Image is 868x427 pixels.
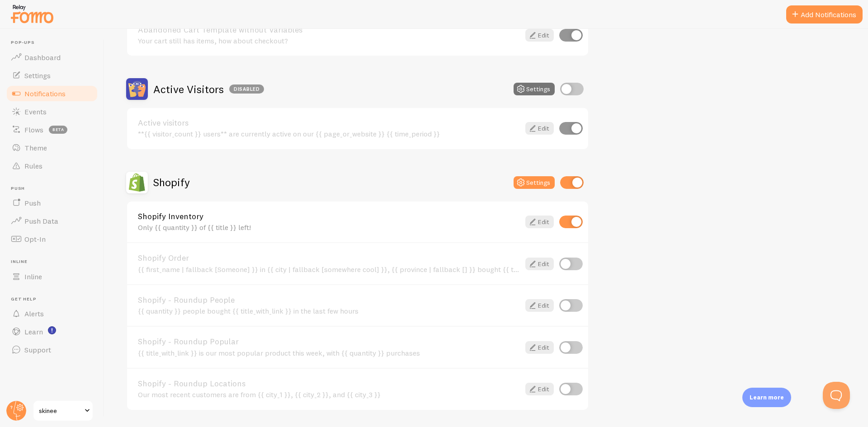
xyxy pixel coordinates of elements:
a: Shopify - Roundup People [138,296,520,304]
svg: <p>Watch New Feature Tutorials!</p> [48,326,56,334]
div: {{ title_with_link }} is our most popular product this week, with {{ quantity }} purchases [138,349,520,357]
a: Learn [5,323,99,341]
span: Inline [24,272,42,281]
a: Edit [525,258,554,270]
a: Edit [525,383,554,395]
a: Flows beta [5,121,99,139]
p: Learn more [750,393,784,402]
span: Push Data [24,216,58,225]
span: Dashboard [24,53,61,62]
div: Learn more [742,388,791,407]
a: Edit [525,29,554,42]
a: Dashboard [5,48,99,66]
a: Settings [5,66,99,84]
a: Abandoned Cart Template without Variables [138,26,520,34]
a: Edit [525,122,554,135]
span: Theme [24,143,47,152]
span: Opt-In [24,235,46,244]
img: fomo-relay-logo-orange.svg [9,2,55,25]
h2: Active Visitors [153,82,264,96]
button: Settings [514,176,555,189]
h2: Shopify [153,175,190,189]
img: Shopify [126,172,148,193]
div: Our most recent customers are from {{ city_1 }}, {{ city_2 }}, and {{ city_3 }} [138,390,520,399]
button: Settings [514,83,555,95]
a: Rules [5,157,99,175]
a: Shopify Inventory [138,212,520,221]
a: Inline [5,267,99,286]
div: {{ first_name | fallback [Someone] }} in {{ city | fallback [somewhere cool] }}, {{ province | fa... [138,265,520,273]
span: Pop-ups [11,40,99,46]
span: Inline [11,259,99,265]
iframe: Help Scout Beacon - Open [823,382,850,409]
a: Opt-In [5,230,99,248]
a: Push [5,194,99,212]
span: Events [24,107,47,116]
div: {{ quantity }} people bought {{ title_with_link }} in the last few hours [138,307,520,315]
span: Support [24,345,51,354]
span: Push [24,198,41,207]
a: Theme [5,139,99,157]
div: Disabled [229,84,264,94]
div: Your cart still has items, how about checkout? [138,37,520,45]
img: Active Visitors [126,78,148,100]
a: Edit [525,299,554,312]
span: Rules [24,161,42,170]
span: Push [11,186,99,192]
span: Notifications [24,89,66,98]
a: Events [5,103,99,121]
a: Shopify - Roundup Popular [138,338,520,346]
a: skinee [33,400,94,422]
span: Get Help [11,296,99,302]
span: beta [49,126,67,134]
div: Only {{ quantity }} of {{ title }} left! [138,223,520,231]
div: **{{ visitor_count }} users** are currently active on our {{ page_or_website }} {{ time_period }} [138,130,520,138]
span: skinee [39,405,82,416]
a: Alerts [5,305,99,323]
a: Notifications [5,84,99,103]
a: Shopify - Roundup Locations [138,380,520,388]
span: Alerts [24,309,44,318]
a: Active visitors [138,119,520,127]
span: Learn [24,327,43,336]
a: Push Data [5,212,99,230]
a: Edit [525,341,554,354]
span: Settings [24,71,51,80]
a: Shopify Order [138,254,520,262]
span: Flows [24,125,43,134]
a: Edit [525,216,554,228]
a: Support [5,341,99,359]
